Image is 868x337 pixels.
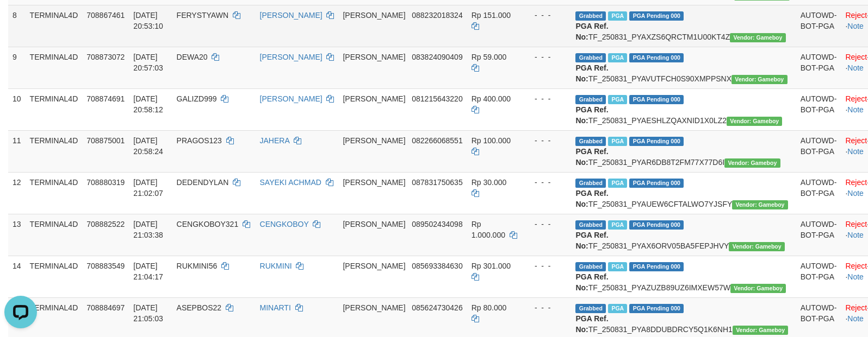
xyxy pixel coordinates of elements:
span: Copy 089502434098 to clipboard [412,220,462,228]
span: 708882522 [86,220,125,228]
span: PGA Pending [629,304,684,313]
span: Grabbed [575,11,606,21]
div: - - - [526,177,567,188]
span: [PERSON_NAME] [343,136,405,145]
span: DEWA20 [177,53,208,61]
span: 708873072 [86,53,125,61]
a: Reject [845,94,867,103]
span: [PERSON_NAME] [343,94,405,103]
span: 708880319 [86,178,125,187]
span: PGA Pending [629,11,684,21]
span: Marked by boxmaster [608,304,627,313]
div: - - - [526,260,567,271]
a: Note [847,105,864,114]
a: RUKMINI [260,262,292,270]
span: Rp 30.000 [472,178,507,187]
td: TF_250831_PYAUEW6CFTALWO7YJSFY [571,172,796,214]
td: AUTOWD-BOT-PGA [796,130,841,172]
a: [PERSON_NAME] [260,94,323,103]
td: 11 [8,130,26,172]
span: Rp 301.000 [472,262,511,270]
b: PGA Ref. No: [575,272,608,292]
span: Rp 100.000 [472,136,511,145]
span: Grabbed [575,137,606,146]
td: AUTOWD-BOT-PGA [796,172,841,214]
span: Grabbed [575,220,606,230]
td: TERMINAL4D [26,214,83,256]
a: Note [847,63,864,72]
span: Rp 400.000 [472,94,511,103]
span: [DATE] 21:02:07 [133,178,163,198]
div: - - - [526,52,567,62]
a: Reject [845,53,867,61]
td: 14 [8,256,26,297]
a: Reject [845,220,867,228]
span: PGA Pending [629,220,684,230]
span: [PERSON_NAME] [343,303,405,312]
span: 708884697 [86,303,125,312]
td: TERMINAL4D [26,88,83,130]
span: Vendor URL: https://payment21.1velocity.biz [729,242,784,251]
div: - - - [526,219,567,230]
td: 13 [8,214,26,256]
span: Marked by boxmaster [608,262,627,271]
span: [PERSON_NAME] [343,178,405,187]
span: [PERSON_NAME] [343,220,405,228]
td: TERMINAL4D [26,130,83,172]
span: Grabbed [575,53,606,62]
a: Note [847,272,864,281]
td: TERMINAL4D [26,5,83,47]
span: [DATE] 21:03:38 [133,220,163,239]
td: 10 [8,88,26,130]
td: AUTOWD-BOT-PGA [796,5,841,47]
span: Rp 59.000 [472,53,507,61]
span: Vendor URL: https://payment21.1velocity.biz [732,200,788,209]
a: [PERSON_NAME] [260,53,323,61]
a: Reject [845,136,867,145]
a: Reject [845,303,867,312]
td: 12 [8,172,26,214]
button: Open LiveChat chat widget [4,4,37,37]
a: Note [847,189,864,198]
span: Copy 085624730426 to clipboard [412,303,462,312]
span: [DATE] 20:57:03 [133,53,163,72]
b: PGA Ref. No: [575,189,608,208]
b: PGA Ref. No: [575,22,608,41]
a: [PERSON_NAME] [260,11,323,20]
a: Note [847,314,864,323]
span: Copy 087831750635 to clipboard [412,178,462,187]
span: Marked by boxmaster [608,53,627,62]
a: Note [847,231,864,239]
div: - - - [526,93,567,104]
span: RUKMINI56 [177,262,218,270]
span: Copy 082266068551 to clipboard [412,136,462,145]
span: [DATE] 20:58:24 [133,136,163,156]
div: - - - [526,10,567,21]
span: PRAGOS123 [177,136,222,145]
span: PGA Pending [629,262,684,271]
span: [DATE] 21:04:17 [133,262,163,281]
span: Copy 081215643220 to clipboard [412,94,462,103]
td: AUTOWD-BOT-PGA [796,256,841,297]
td: 9 [8,47,26,88]
span: [PERSON_NAME] [343,11,405,20]
a: Reject [845,178,867,187]
span: Marked by boxmaster [608,179,627,188]
span: Marked by boxmaster [608,220,627,230]
td: TF_250831_PYAESHLZQAXNID1X0LZ2 [571,88,796,130]
span: [DATE] 20:58:12 [133,94,163,114]
span: Rp 80.000 [472,303,507,312]
span: Vendor URL: https://payment21.1velocity.biz [730,284,786,293]
b: PGA Ref. No: [575,105,608,125]
span: 708875001 [86,136,125,145]
span: 708883549 [86,262,125,270]
span: PGA Pending [629,53,684,62]
b: PGA Ref. No: [575,63,608,83]
span: 708874691 [86,94,125,103]
span: 708867461 [86,11,125,20]
span: Grabbed [575,262,606,271]
span: FERYSTYAWN [177,11,228,20]
span: Grabbed [575,95,606,104]
a: Note [847,22,864,30]
span: PGA Pending [629,179,684,188]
